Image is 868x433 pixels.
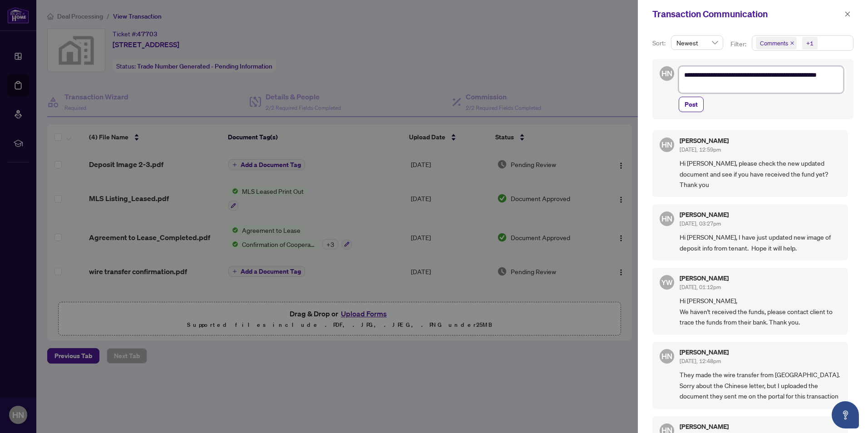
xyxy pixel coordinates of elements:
span: Newest [676,36,718,49]
p: Filter: [730,39,748,49]
span: HN [661,68,672,79]
span: [DATE], 03:27pm [680,220,721,227]
span: close [790,41,794,45]
button: Post [679,97,704,112]
h5: [PERSON_NAME] [680,212,729,218]
button: Open asap [832,401,859,428]
span: Hi [PERSON_NAME], We haven't received the funds, please contact client to trace the funds from th... [680,295,841,327]
span: close [844,11,851,17]
span: They made the wire transfer from [GEOGRAPHIC_DATA]. Sorry about the Chinese letter, but I uploade... [680,369,841,401]
p: Sort: [652,38,667,48]
span: Post [685,97,698,112]
span: Comments [760,39,788,48]
span: [DATE], 12:59pm [680,146,721,153]
h5: [PERSON_NAME] [680,275,729,281]
span: HN [661,139,672,151]
h5: [PERSON_NAME] [680,138,729,144]
span: Hi [PERSON_NAME], please check the new updated document and see if you have received the fund yet... [680,158,841,190]
span: [DATE], 01:12pm [680,284,721,290]
span: HN [661,213,672,225]
span: HN [661,350,672,362]
span: Hi [PERSON_NAME], I have just updated new image of deposit info from tenant. Hope it will help. [680,232,841,253]
div: +1 [806,39,814,48]
span: [DATE], 12:48pm [680,358,721,364]
span: Comments [756,37,797,49]
h5: [PERSON_NAME] [680,423,729,430]
h5: [PERSON_NAME] [680,349,729,355]
span: YW [661,277,673,288]
div: Transaction Communication [652,7,842,21]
